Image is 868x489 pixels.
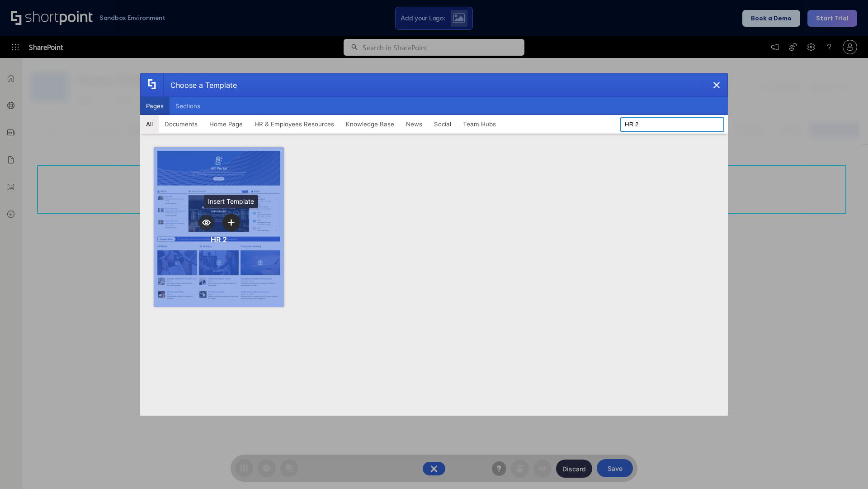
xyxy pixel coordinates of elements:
iframe: Chat Widget [823,446,868,489]
button: HR & Employees Resources [249,115,340,133]
div: Choose a Template [163,74,237,96]
button: Pages [140,97,170,115]
button: Sections [170,97,206,115]
div: HR 2 [211,235,227,244]
button: News [400,115,428,133]
div: template selector [140,73,728,416]
button: All [140,115,159,133]
button: Home Page [203,115,249,133]
button: Knowledge Base [340,115,400,133]
button: Documents [159,115,203,133]
button: Social [428,115,457,133]
input: Search [620,117,724,132]
button: Team Hubs [457,115,502,133]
